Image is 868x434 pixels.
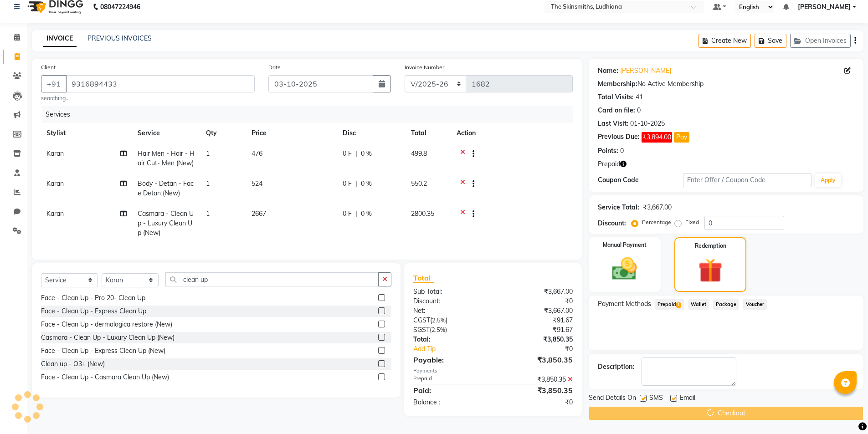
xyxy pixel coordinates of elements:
div: Total Visits: [598,92,634,102]
span: Payment Methods [598,299,651,309]
div: Service Total: [598,203,639,212]
label: Date [268,63,281,71]
div: Prepaid [406,375,493,384]
div: ₹3,850.35 [493,385,580,396]
div: Discount: [406,296,493,306]
div: Clean up - O3+ (New) [41,359,105,369]
div: Card on file: [598,106,635,115]
span: | [355,149,357,158]
div: Face - Clean Up - dermalogica restore (New) [41,320,172,329]
span: 0 F [343,209,352,219]
button: Open Invoices [790,34,851,48]
div: ₹3,667.00 [643,203,672,212]
button: +91 [41,75,67,92]
span: Body - Detan - Face Detan (New) [138,179,194,197]
div: Payments [413,367,572,375]
small: searching... [41,94,255,102]
div: Paid: [406,385,493,396]
input: Search by Name/Mobile/Email/Code [66,75,255,92]
span: Prepaid [655,299,684,310]
div: ( ) [406,316,493,325]
div: Face - Clean Up - Express Clean Up [41,306,146,316]
div: No Active Membership [598,79,854,89]
div: Face - Clean Up - Pro 20- Clean Up [41,293,145,303]
span: Casmara - Clean Up - Luxury Clean Up (New) [138,209,194,237]
label: Fixed [685,218,699,226]
div: 0 [637,106,641,115]
span: Karan [46,209,64,218]
a: INVOICE [43,31,77,47]
span: 476 [252,149,262,158]
div: Discount: [598,219,626,228]
span: 524 [252,179,262,188]
div: Membership: [598,79,637,89]
span: 550.2 [411,179,427,188]
div: ( ) [406,325,493,335]
div: Face - Clean Up - Express Clean Up (New) [41,346,165,356]
div: ₹91.67 [493,316,580,325]
span: 2800.35 [411,209,434,218]
span: SGST [413,326,430,334]
div: ₹3,667.00 [493,306,580,316]
div: ₹91.67 [493,325,580,335]
th: Total [406,123,451,143]
span: Total [413,273,434,283]
input: Enter Offer / Coupon Code [683,173,812,187]
div: 01-10-2025 [630,119,665,128]
span: 1 [676,302,681,308]
a: PREVIOUS INVOICES [87,34,152,42]
span: 0 F [343,149,352,158]
div: ₹3,667.00 [493,287,580,296]
span: 1 [206,149,210,158]
div: 0 [620,146,624,156]
div: Total: [406,335,493,344]
label: Redemption [695,242,726,250]
div: ₹3,850.35 [493,375,580,384]
span: | [355,179,357,189]
div: Casmara - Clean Up - Luxury Clean Up (New) [41,333,175,342]
span: 1 [206,209,210,218]
span: 0 % [361,149,372,158]
span: 2.5% [432,317,446,324]
span: 499.8 [411,149,427,158]
label: Invoice Number [405,63,444,71]
span: [PERSON_NAME] [798,2,851,12]
img: _gift.svg [691,255,730,286]
span: Karan [46,149,64,158]
div: Previous Due: [598,132,640,143]
div: ₹0 [493,296,580,306]
th: Qty [200,123,246,143]
a: [PERSON_NAME] [620,66,671,76]
input: Search or Scan [165,272,379,286]
div: ₹0 [493,398,580,407]
span: 2667 [252,209,266,218]
button: Pay [674,132,689,143]
span: | [355,209,357,219]
span: 2.5% [431,326,445,333]
span: Send Details On [589,393,636,404]
button: Create New [699,34,751,48]
span: Email [680,393,695,404]
div: Last Visit: [598,119,628,128]
div: ₹0 [508,344,580,354]
label: Client [41,63,56,71]
button: Apply [815,174,841,187]
label: Manual Payment [603,241,647,249]
span: 0 % [361,179,372,189]
span: Wallet [688,299,709,310]
span: SMS [649,393,663,404]
a: Add Tip [406,344,507,354]
span: Voucher [743,299,767,310]
span: Karan [46,179,64,188]
span: 1 [206,179,210,188]
span: 0 F [343,179,352,189]
th: Price [246,123,337,143]
div: Balance : [406,398,493,407]
div: Coupon Code [598,175,683,185]
div: Description: [598,362,634,372]
div: 41 [636,92,643,102]
span: 0 % [361,209,372,219]
span: ₹3,894.00 [642,132,672,143]
th: Stylist [41,123,132,143]
span: Hair Men - Hair - Hair Cut- Men (New) [138,149,195,167]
